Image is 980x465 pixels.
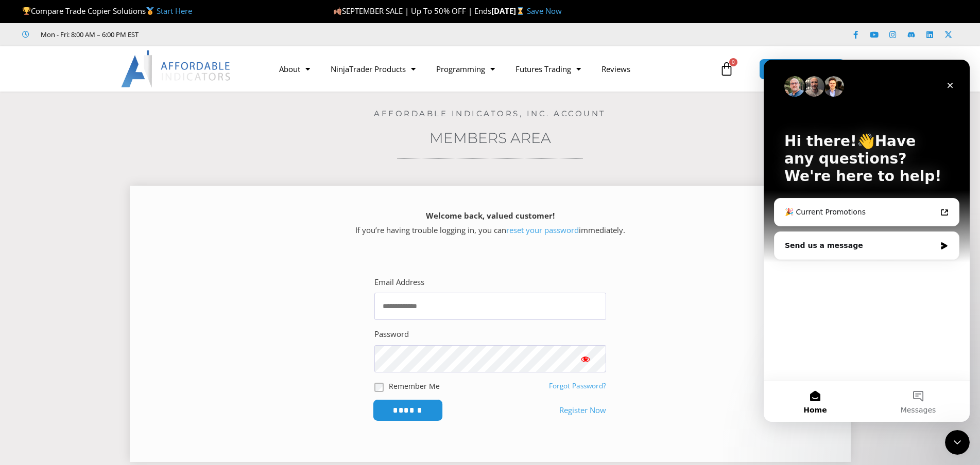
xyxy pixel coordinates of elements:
img: ⌛ [517,7,524,15]
a: About [269,57,320,81]
a: Futures Trading [505,57,591,81]
img: 🥇 [146,7,154,15]
strong: [DATE] [491,6,527,16]
span: 0 [729,58,737,66]
strong: Welcome back, valued customer! [426,210,555,221]
span: Mon - Fri: 8:00 AM – 6:00 PM EST [38,28,139,41]
nav: Menu [269,57,717,81]
img: 🏆 [23,7,30,15]
img: LogoAI | Affordable Indicators – NinjaTrader [121,50,232,87]
a: Reviews [591,57,641,81]
a: 0 [704,54,749,84]
span: Compare Trade Copier Solutions [22,6,192,16]
span: SEPTEMBER SALE | Up To 50% OFF | Ends [333,6,491,16]
a: Save Now [527,6,562,16]
a: Affordable Indicators, Inc. Account [374,109,606,118]
a: Start Here [157,6,192,16]
button: Show password [565,345,606,372]
iframe: Intercom live chat [945,430,970,455]
a: Members Area [429,129,551,147]
a: Programming [426,57,505,81]
label: Remember Me [389,381,440,391]
iframe: Intercom live chat [764,60,970,422]
label: Password [374,327,409,342]
iframe: Customer reviews powered by Trustpilot [153,29,307,40]
a: Register Now [559,403,606,418]
a: Forgot Password? [549,381,606,390]
img: 🍂 [334,7,341,15]
label: Email Address [374,275,424,290]
a: MEMBERS AREA [759,59,845,80]
a: reset your password [506,225,579,235]
a: NinjaTrader Products [320,57,426,81]
p: If you’re having trouble logging in, you can immediately. [148,209,833,238]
